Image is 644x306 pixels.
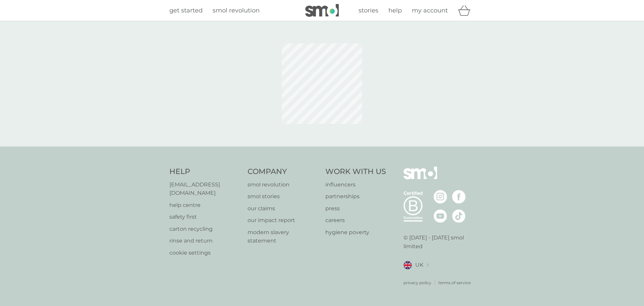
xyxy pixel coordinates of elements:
[325,216,386,225] a: careers
[169,236,241,245] a: rinse and return
[415,261,423,269] span: UK
[452,190,466,204] img: visit the smol Facebook page
[325,228,386,237] a: hygiene poverty
[325,180,386,189] a: influencers
[325,167,386,177] h4: Work With Us
[305,4,339,17] img: smol
[452,209,466,223] img: visit the smol Tiktok page
[427,263,429,267] img: select a new location
[248,180,319,189] a: smol revolution
[248,192,319,201] a: smol stories
[388,7,402,14] span: help
[248,167,319,177] h4: Company
[325,204,386,213] a: press
[412,7,448,14] span: my account
[169,225,241,233] a: carton recycling
[248,216,319,225] a: our impact report
[169,6,203,15] a: get started
[434,190,447,204] img: visit the smol Instagram page
[248,204,319,213] a: our claims
[169,249,241,257] a: cookie settings
[359,7,378,14] span: stories
[438,279,471,286] a: terms of service
[434,209,447,223] img: visit the smol Youtube page
[404,233,475,251] p: © [DATE] - [DATE] smol limited
[169,167,241,177] h4: Help
[404,261,412,269] img: UK flag
[169,213,241,221] a: safety first
[458,4,475,17] div: basket
[388,6,402,15] a: help
[248,228,319,245] a: modern slavery statement
[359,6,378,15] a: stories
[213,7,260,14] span: smol revolution
[169,180,241,198] a: [EMAIL_ADDRESS][DOMAIN_NAME]
[169,201,241,210] a: help centre
[404,279,431,286] a: privacy policy
[412,6,448,15] a: my account
[325,192,386,201] a: partnerships
[213,6,260,15] a: smol revolution
[169,7,203,14] span: get started
[404,167,437,189] img: smol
